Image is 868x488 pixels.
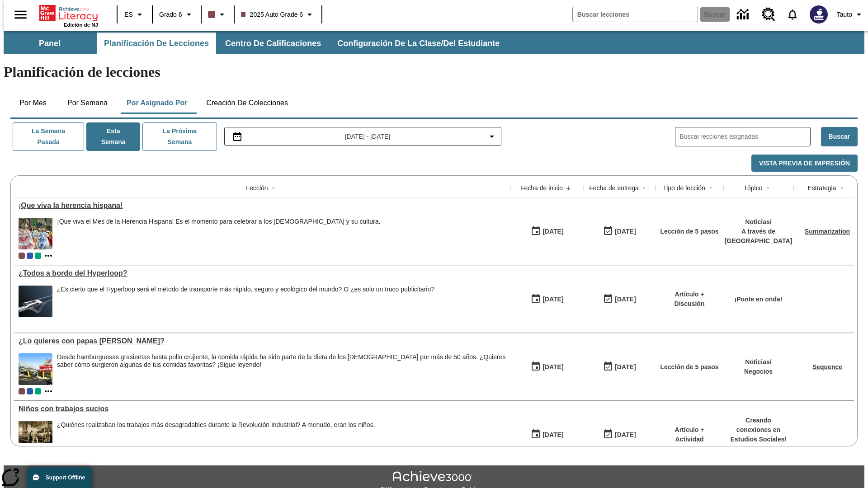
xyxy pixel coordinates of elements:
a: ¿Todos a bordo del Hyperloop?, Lecciones [19,269,506,277]
button: Centro de calificaciones [218,33,328,54]
a: ¡Que viva la herencia hispana!, Lecciones [19,202,506,210]
button: La semana pasada [13,122,84,151]
div: ¡Que viva la herencia hispana! [19,202,506,210]
div: ¿Quiénes realizaban los trabajos más desagradables durante la Revolución Industrial? A menudo, er... [57,421,375,429]
p: A través de [GEOGRAPHIC_DATA] [725,227,793,246]
button: El color de la clase es café oscuro. Cambiar el color de la clase. [204,6,231,23]
button: 11/30/25: Último día en que podrá accederse la lección [600,426,639,443]
button: 07/21/25: Primer día en que estuvo disponible la lección [528,291,566,308]
div: [DATE] [615,294,636,305]
img: Representación artística del vehículo Hyperloop TT entrando en un túnel [19,286,52,317]
span: Tauto [837,10,852,19]
div: Tipo de lección [663,183,705,192]
div: ¿Todos a bordo del Hyperloop? [19,269,506,277]
button: Sort [563,183,574,193]
button: Por mes [10,92,56,114]
a: Sequence [812,363,842,371]
button: Abrir el menú lateral [7,1,34,28]
button: 07/14/25: Primer día en que estuvo disponible la lección [528,358,566,375]
p: Lección de 5 pasos [660,227,718,236]
div: Lección [246,183,268,192]
input: Buscar lecciones asignadas [680,130,810,143]
button: Seleccione el intervalo de fechas opción del menú [228,131,498,142]
p: ¡Ponte en onda! [735,295,783,304]
button: Por asignado por [119,92,195,114]
div: Desde hamburguesas grasientas hasta pollo crujiente, la comida rápida ha sido parte de la dieta d... [57,353,506,385]
a: ¿Lo quieres con papas fritas?, Lecciones [19,337,506,345]
div: Subbarra de navegación [4,31,864,54]
button: Configuración de la clase/del estudiante [330,33,507,54]
a: Summarization [805,228,850,235]
span: Planificación de lecciones [104,38,209,49]
div: Fecha de entrega [589,183,639,192]
span: Grado 6 [159,10,182,19]
button: Por semana [60,92,115,114]
div: Subbarra de navegación [4,33,508,54]
img: dos filas de mujeres hispanas en un desfile que celebra la cultura hispana. Las mujeres lucen col... [19,218,52,249]
div: [DATE] [542,361,563,373]
button: Vista previa de impresión [751,155,858,172]
button: Sort [763,183,774,193]
div: Clase actual [19,253,25,259]
p: Creando conexiones en Estudios Sociales / [728,416,789,444]
span: Edición de NJ [64,22,98,28]
button: Sort [268,183,279,193]
button: Mostrar más clases [43,386,54,397]
button: La próxima semana [142,122,217,151]
div: OL 2025 Auto Grade 7 [27,253,33,259]
button: Escoja un nuevo avatar [804,3,833,26]
button: Support Offline [27,467,92,488]
div: 2025 Auto Grade 4 [35,253,41,259]
button: Creación de colecciones [199,92,295,114]
h1: Planificación de lecciones [4,64,864,80]
div: ¿Es cierto que el Hyperloop será el método de transporte más rápido, seguro y ecológico del mundo... [57,286,434,317]
div: [DATE] [542,429,563,441]
span: 2025 Auto Grade 6 [241,10,303,19]
div: [DATE] [615,429,636,441]
div: Estrategia [807,183,836,192]
span: Panel [39,38,61,49]
button: 09/15/25: Primer día en que estuvo disponible la lección [528,223,566,240]
button: Perfil/Configuración [833,6,868,23]
button: Clase: 2025 Auto Grade 6, Selecciona una clase [237,6,319,23]
button: 07/20/26: Último día en que podrá accederse la lección [600,358,639,375]
p: Noticias / [744,357,773,367]
span: ES [124,10,133,19]
p: Artículo + Discusión [660,290,719,309]
span: Support Offline [46,474,85,481]
img: Uno de los primeros locales de McDonald's, con el icónico letrero rojo y los arcos amarillos. [19,353,52,385]
button: Sort [705,183,716,193]
p: Lección de 5 pasos [660,362,718,372]
div: ¿Es cierto que el Hyperloop será el método de transporte más rápido, seguro y ecológico del mundo... [57,286,434,293]
div: ¿Lo quieres con papas fritas? [19,337,506,345]
button: Grado: Grado 6, Elige un grado [156,6,198,23]
a: Notificaciones [781,3,804,26]
div: Clase actual [19,388,25,394]
div: Fecha de inicio [520,183,563,192]
div: Tópico [743,183,762,192]
div: [DATE] [615,226,636,237]
a: Centro de información [731,2,756,27]
a: Centro de recursos, Se abrirá en una pestaña nueva. [756,2,781,27]
button: Panel [5,33,95,54]
p: Negocios [744,367,773,376]
div: [DATE] [615,361,636,373]
div: ¡Que viva el Mes de la Herencia Hispana! Es el momento para celebrar a los hispanoamericanos y su... [57,218,380,249]
div: [DATE] [542,226,563,237]
div: ¡Que viva el Mes de la Herencia Hispana! Es el momento para celebrar a los [DEMOGRAPHIC_DATA] y s... [57,218,380,225]
button: 06/30/26: Último día en que podrá accederse la lección [600,291,639,308]
div: 2025 Auto Grade 4 [35,388,41,394]
button: Sort [639,183,650,193]
div: [DATE] [542,294,563,305]
div: OL 2025 Auto Grade 7 [27,388,33,394]
button: Mostrar más clases [43,250,54,261]
span: Centro de calificaciones [225,38,321,49]
button: 09/21/25: Último día en que podrá accederse la lección [600,223,639,240]
button: Esta semana [86,122,140,151]
div: Portada [39,3,98,28]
